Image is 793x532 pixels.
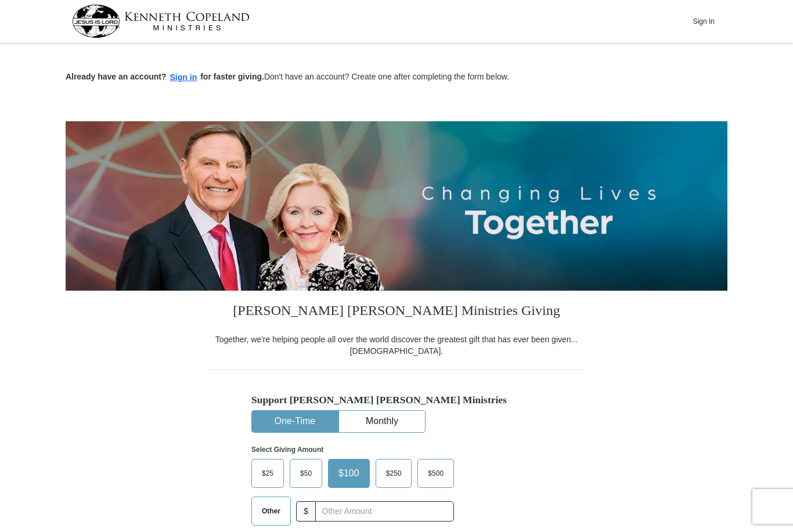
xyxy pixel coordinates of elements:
[256,465,279,482] span: $25
[252,411,338,432] button: One-Time
[251,394,542,406] h5: Support [PERSON_NAME] [PERSON_NAME] Ministries
[66,72,264,81] strong: Already have an account? for faster giving.
[296,501,316,522] span: $
[380,465,408,482] span: $250
[315,501,454,522] input: Other Amount
[422,465,449,482] span: $500
[208,334,585,357] div: Together, we're helping people all over the world discover the greatest gift that has ever been g...
[208,291,585,334] h3: [PERSON_NAME] [PERSON_NAME] Ministries Giving
[251,446,323,454] strong: Select Giving Amount
[167,71,201,84] button: Sign in
[72,5,250,38] img: kcm-header-logo.svg
[339,411,425,432] button: Monthly
[66,71,727,84] p: Don't have an account? Create one after completing the form below.
[256,502,286,520] span: Other
[686,12,721,30] button: Sign In
[294,465,318,482] span: $50
[333,465,365,482] span: $100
